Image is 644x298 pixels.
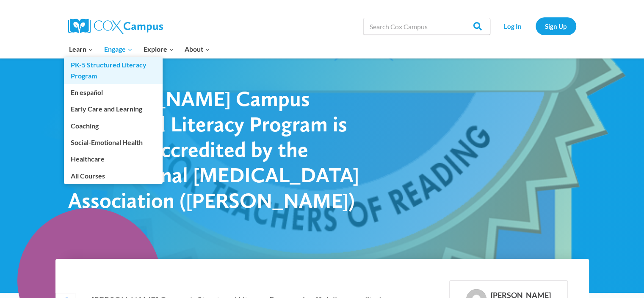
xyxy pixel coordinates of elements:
a: All Courses [64,167,163,184]
img: Cox Campus [68,19,163,34]
nav: Secondary Navigation [495,17,576,35]
nav: Primary Navigation [64,40,216,58]
a: Sign Up [536,17,576,35]
a: Social-Emotional Health [64,134,163,150]
input: Search Cox Campus [363,18,490,35]
button: Child menu of About [179,40,216,58]
a: Coaching [64,117,163,134]
a: En español [64,84,163,100]
button: Child menu of Explore [138,40,180,58]
h1: [PERSON_NAME] Campus Structured Literacy Program is officially accredited by the International [M... [68,86,365,213]
button: Child menu of Engage [99,40,138,58]
a: Early Care and Learning [64,101,163,117]
button: Child menu of Learn [64,40,99,58]
a: Log In [495,17,531,35]
a: Healthcare [64,151,163,167]
a: PK-5 Structured Literacy Program [64,57,163,84]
